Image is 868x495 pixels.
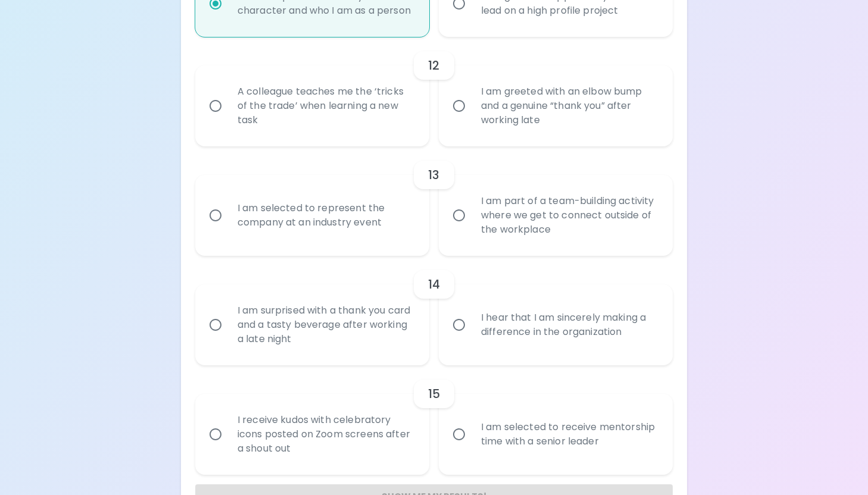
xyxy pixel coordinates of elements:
div: choice-group-check [195,37,673,146]
h6: 12 [428,56,439,75]
div: I receive kudos with celebratory icons posted on Zoom screens after a shout out [228,399,423,470]
div: choice-group-check [195,256,673,365]
div: choice-group-check [195,146,673,256]
h6: 13 [428,165,439,184]
div: I am selected to represent the company at an industry event [228,187,423,244]
h6: 14 [428,275,440,294]
div: I am greeted with an elbow bump and a genuine “thank you” after working late [472,70,666,142]
div: choice-group-check [195,365,673,475]
div: I am selected to receive mentorship time with a senior leader [472,406,666,463]
div: I am part of a team-building activity where we get to connect outside of the workplace [472,180,666,251]
div: I am surprised with a thank you card and a tasty beverage after working a late night [228,289,423,361]
div: A colleague teaches me the ‘tricks of the trade’ when learning a new task [228,70,423,142]
h6: 15 [428,384,440,403]
div: I hear that I am sincerely making a difference in the organization [472,296,666,353]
